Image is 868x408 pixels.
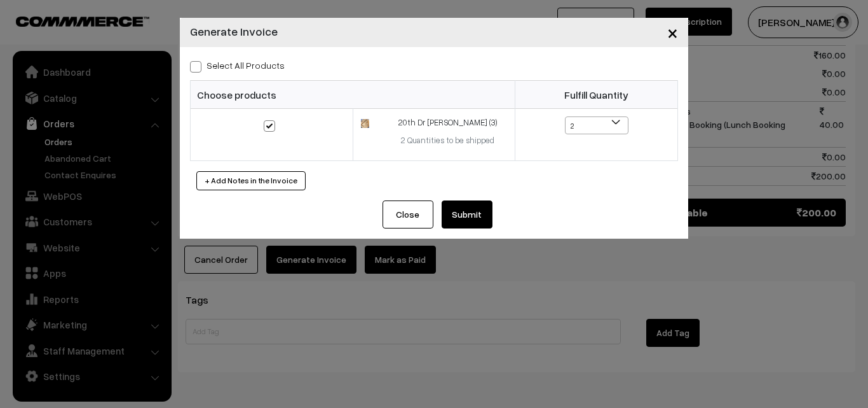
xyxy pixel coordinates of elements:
[383,200,433,229] button: Close
[565,116,628,134] span: 2
[515,81,678,109] th: Fulfill Quantity
[196,171,306,190] button: + Add Notes in the Invoice
[667,20,678,44] span: ×
[566,117,628,135] span: 2
[361,119,369,127] img: 17441911323541Chappathi-1.jpg
[191,81,515,109] th: Choose products
[388,134,507,147] div: 2 Quantities to be shipped
[657,13,688,52] button: Close
[190,23,278,40] h4: Generate Invoice
[190,59,285,72] label: Select all Products
[442,200,492,229] button: Submit
[388,116,507,129] div: 20th Dr [PERSON_NAME] (3)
